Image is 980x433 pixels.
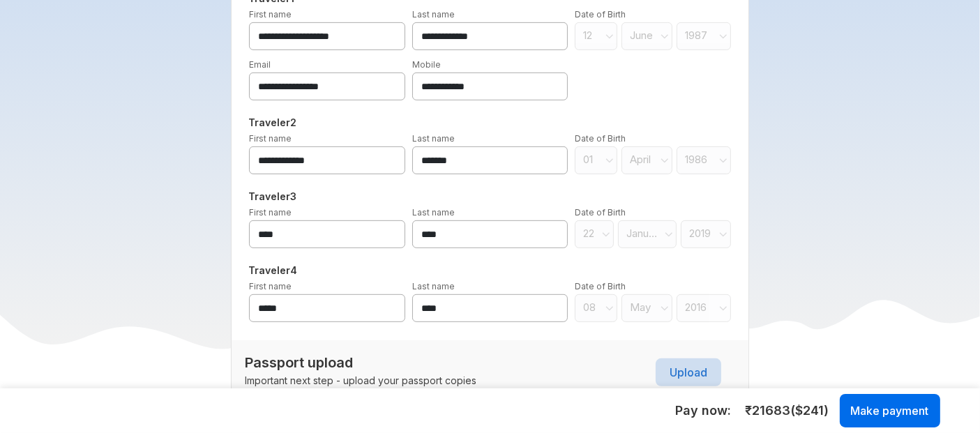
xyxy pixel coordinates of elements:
[605,153,614,167] svg: angle down
[583,301,601,314] span: 08
[626,227,659,241] span: January
[249,281,292,291] label: First name
[583,29,601,43] span: 12
[412,133,455,144] label: Last name
[583,227,598,241] span: 22
[412,207,455,218] label: Last name
[719,301,728,315] svg: angle down
[685,301,714,314] span: 2016
[676,402,732,419] h5: Pay now :
[719,227,728,241] svg: angle down
[661,29,669,43] svg: angle down
[840,394,940,427] button: Make payment
[661,301,669,315] svg: angle down
[249,9,292,20] label: First name
[630,153,656,167] span: April
[583,153,601,167] span: 01
[412,59,441,70] label: Mobile
[719,29,728,43] svg: angle down
[249,207,292,218] label: First name
[630,301,656,314] span: May
[246,262,734,279] h5: Traveler 4
[575,133,626,144] label: Date of Birth
[605,29,614,43] svg: angle down
[661,153,669,167] svg: angle down
[246,114,734,131] h5: Traveler 2
[665,227,673,241] svg: angle down
[575,281,626,291] label: Date of Birth
[656,358,721,386] button: Upload
[685,153,714,167] span: 1986
[245,374,476,388] p: Important next step - upload your passport copies
[689,227,714,241] span: 2019
[575,9,626,20] label: Date of Birth
[746,402,829,420] span: ₹ 21683 ($ 241 )
[412,281,455,291] label: Last name
[249,133,292,144] label: First name
[412,9,455,20] label: Last name
[719,153,728,167] svg: angle down
[246,188,734,205] h5: Traveler 3
[249,59,271,70] label: Email
[630,29,656,43] span: June
[605,301,614,315] svg: angle down
[602,227,610,241] svg: angle down
[575,207,626,218] label: Date of Birth
[245,354,476,371] h2: Passport upload
[685,29,714,43] span: 1987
